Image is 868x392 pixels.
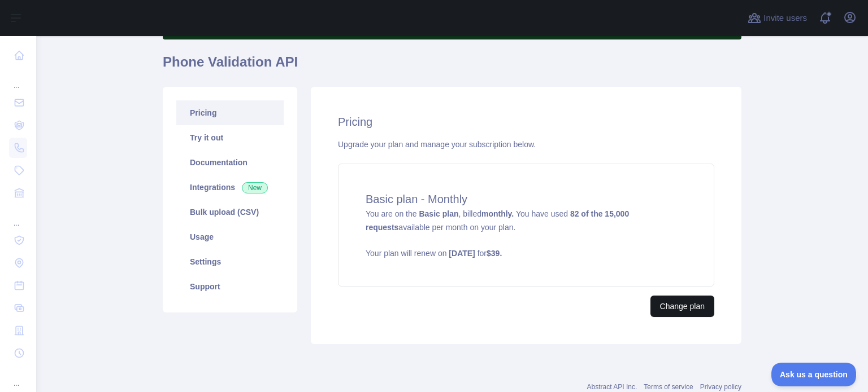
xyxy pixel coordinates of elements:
[176,224,284,249] a: Usage
[644,383,693,391] a: Terms of service
[9,68,27,90] div: ...
[9,205,27,228] div: ...
[176,150,284,175] a: Documentation
[163,53,741,80] h1: Phone Validation API
[763,12,807,25] span: Invite users
[176,100,284,125] a: Pricing
[338,139,714,150] div: Upgrade your plan and manage your subscription below.
[771,363,857,386] iframe: Toggle Customer Support
[366,248,687,259] p: Your plan will renew on for
[419,209,458,218] strong: Basic plan
[176,274,284,299] a: Support
[176,249,284,274] a: Settings
[366,191,687,207] h4: Basic plan - Monthly
[745,9,809,27] button: Invite users
[176,125,284,150] a: Try it out
[176,175,284,200] a: Integrations New
[481,209,514,218] strong: monthly.
[449,249,475,258] strong: [DATE]
[338,114,714,130] h2: Pricing
[9,365,27,388] div: ...
[650,296,714,317] button: Change plan
[242,182,268,193] span: New
[366,209,687,259] span: You are on the , billed You have used available per month on your plan.
[487,249,502,258] strong: $ 39 .
[587,383,637,391] a: Abstract API Inc.
[700,383,741,391] a: Privacy policy
[176,200,284,224] a: Bulk upload (CSV)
